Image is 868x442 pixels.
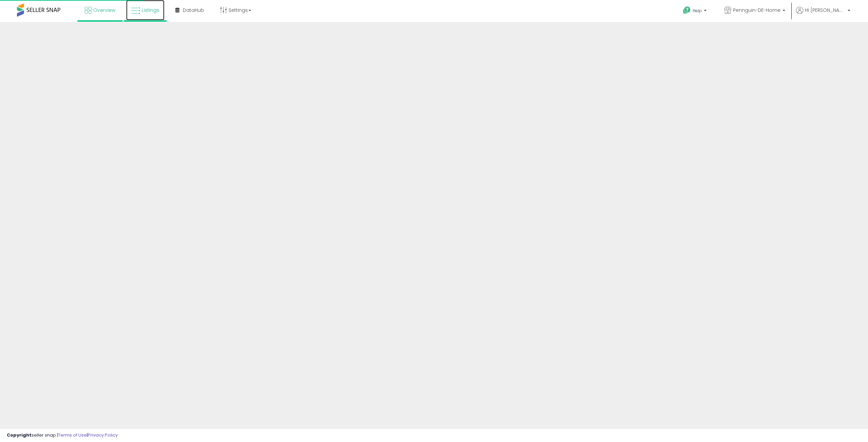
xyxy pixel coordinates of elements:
span: Overview [93,7,115,14]
span: Hi [PERSON_NAME] [805,7,846,14]
span: Listings [142,7,159,14]
span: Pennguin-DE-Home [733,7,781,14]
span: DataHub [183,7,204,14]
i: Get Help [683,6,691,15]
a: Hi [PERSON_NAME] [796,7,850,22]
a: Help [677,1,713,22]
span: Help [693,8,702,14]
